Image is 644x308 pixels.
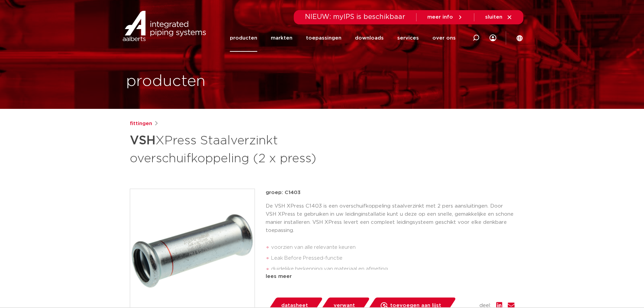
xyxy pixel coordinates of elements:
a: markten [271,24,292,52]
div: my IPS [490,24,496,52]
div: lees meer [266,273,515,281]
strong: VSH [130,135,156,147]
span: sluiten [485,15,502,20]
a: over ons [432,24,456,52]
a: services [397,24,419,52]
a: sluiten [485,14,512,20]
span: NIEUW: myIPS is beschikbaar [305,14,405,20]
li: Leak Before Pressed-functie [271,253,515,264]
a: downloads [355,24,384,52]
li: duidelijke herkenning van materiaal en afmeting [271,264,515,275]
a: meer info [427,14,463,20]
p: De VSH XPress C1403 is een overschuifkoppeling staalverzinkt met 2 pers aansluitingen. Door VSH X... [266,202,515,235]
a: toepassingen [306,24,341,52]
p: groep: C1403 [266,189,515,197]
span: meer info [427,15,453,20]
li: voorzien van alle relevante keuren [271,242,515,253]
a: producten [230,24,257,52]
a: fittingen [130,120,152,128]
nav: Menu [230,24,456,52]
h1: producten [126,71,206,92]
h1: XPress Staalverzinkt overschuifkoppeling (2 x press) [130,131,384,167]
